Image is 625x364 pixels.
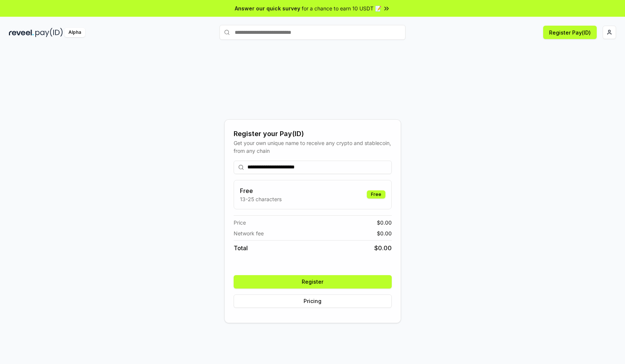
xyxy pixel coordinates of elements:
div: Get your own unique name to receive any crypto and stablecoin, from any chain [234,139,392,155]
button: Register Pay(ID) [543,26,597,39]
span: $ 0.00 [374,244,392,252]
span: $ 0.00 [377,229,392,237]
span: Network fee [234,229,264,237]
button: Pricing [234,294,392,308]
div: Register your Pay(ID) [234,129,392,139]
img: reveel_dark [9,28,34,37]
span: $ 0.00 [377,219,392,226]
img: pay_id [35,28,63,37]
span: Price [234,219,246,226]
h3: Free [240,186,282,195]
span: Answer our quick survey [235,4,300,12]
div: Alpha [64,28,85,37]
span: for a chance to earn 10 USDT 📝 [302,4,381,12]
p: 13-25 characters [240,195,282,203]
div: Free [367,190,385,199]
button: Register [234,275,392,289]
span: Total [234,244,248,252]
